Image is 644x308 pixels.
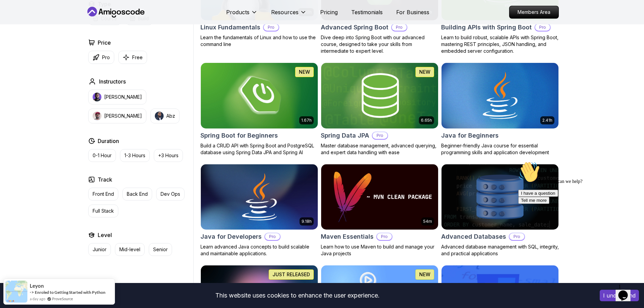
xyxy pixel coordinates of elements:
[271,8,307,22] button: Resources
[122,188,152,200] button: Back End
[93,112,101,120] img: instructor img
[271,8,299,16] p: Resources
[442,63,558,128] img: Java for Beginners card
[88,90,146,104] button: instructor img[PERSON_NAME]
[441,34,559,54] p: Learn to build robust, scalable APIs with Spring Boot, mastering REST principles, JSON handling, ...
[509,233,524,240] p: Pro
[124,152,145,159] p: 1-3 Hours
[150,109,180,123] button: instructor imgAbz
[93,93,101,101] img: instructor img
[201,63,318,128] img: Spring Boot for Beginners card
[98,175,112,184] h2: Track
[396,8,429,16] a: For Business
[377,233,392,240] p: Pro
[5,288,590,303] div: This website uses cookies to enhance the user experience.
[98,231,112,239] h2: Level
[442,164,558,230] img: Advanced Databases card
[373,132,387,139] p: Pro
[321,63,438,156] a: Spring Data JPA card6.65hNEWSpring Data JPAProMaster database management, advanced querying, and ...
[35,290,105,295] a: Enroled to Getting Started with Python
[120,149,150,162] button: 1-3 Hours
[441,142,559,156] p: Beginner-friendly Java course for essential programming skills and application development
[118,51,147,64] button: Free
[226,8,249,16] p: Products
[509,6,558,18] p: Members Area
[5,281,27,303] img: provesource social proof notification image
[321,243,438,257] p: Learn how to use Maven to build and manage your Java projects
[301,118,312,123] p: 1.67h
[321,34,438,54] p: Dive deep into Spring Boot with our advanced course, designed to take your skills from intermedia...
[200,34,318,48] p: Learn the fundamentals of Linux and how to use the command line
[93,246,106,253] p: Junior
[441,131,499,140] h2: Java for Beginners
[264,24,279,31] p: Pro
[321,142,438,156] p: Master database management, advanced querying, and expert data handling with ease
[154,149,183,162] button: +3 Hours
[321,23,388,32] h2: Advanced Spring Boot
[3,3,124,45] div: 👋Hi! How can we help?I have a questionTell me more
[509,6,559,19] a: Members Area
[302,219,312,224] p: 9.18h
[155,112,164,120] img: instructor img
[542,118,552,123] p: 2.41h
[119,246,140,253] p: Mid-level
[265,233,280,240] p: Pro
[200,232,262,241] h2: Java for Developers
[3,31,43,38] button: I have a question
[419,69,430,75] p: NEW
[516,159,637,278] iframe: chat widget
[30,296,45,302] span: a day ago
[93,152,112,159] p: 0-1 Hour
[200,142,318,156] p: Build a CRUD API with Spring Boot and PostgreSQL database using Spring Data JPA and Spring AI
[321,164,438,257] a: Maven Essentials card54mMaven EssentialsProLearn how to use Maven to build and manage your Java p...
[104,94,142,100] p: [PERSON_NAME]
[88,109,146,123] button: instructor img[PERSON_NAME]
[88,243,111,256] button: Junior
[3,38,34,45] button: Tell me more
[88,51,114,64] button: Pro
[93,191,114,197] p: Front End
[441,164,559,257] a: Advanced Databases cardAdvanced DatabasesProAdvanced database management with SQL, integrity, and...
[115,243,145,256] button: Mid-level
[200,63,318,156] a: Spring Boot for Beginners card1.67hNEWSpring Boot for BeginnersBuild a CRUD API with Spring Boot ...
[158,152,178,159] p: +3 Hours
[441,243,559,257] p: Advanced database management with SQL, integrity, and practical applications
[153,246,168,253] p: Senior
[161,191,180,197] p: Dev Ops
[299,69,310,75] p: NEW
[102,54,110,61] p: Pro
[104,113,142,119] p: [PERSON_NAME]
[98,137,119,145] h2: Duration
[156,188,185,200] button: Dev Ops
[600,290,639,301] button: Accept cookies
[441,63,559,156] a: Java for Beginners card2.41hJava for BeginnersBeginner-friendly Java course for essential program...
[200,23,260,32] h2: Linux Fundamentals
[321,63,438,128] img: Spring Data JPA card
[127,191,148,197] p: Back End
[226,8,258,22] button: Products
[272,271,310,278] p: JUST RELEASED
[351,8,383,16] a: Testimonials
[132,54,143,61] p: Free
[93,208,114,214] p: Full Stack
[30,289,34,295] span: ->
[320,8,338,16] a: Pricing
[419,271,430,278] p: NEW
[392,24,407,31] p: Pro
[441,232,506,241] h2: Advanced Databases
[321,164,438,230] img: Maven Essentials card
[3,3,24,24] img: :wave:
[30,283,44,289] span: leyon
[321,131,369,140] h2: Spring Data JPA
[535,24,550,31] p: Pro
[423,219,432,224] p: 54m
[149,243,172,256] button: Senior
[321,232,374,241] h2: Maven Essentials
[88,188,118,200] button: Front End
[88,205,118,217] button: Full Stack
[200,131,278,140] h2: Spring Boot for Beginners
